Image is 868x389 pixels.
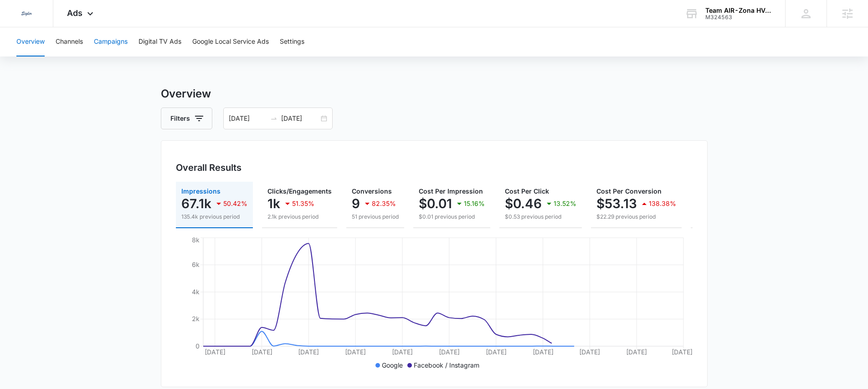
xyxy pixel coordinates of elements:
tspan: 8k [192,236,200,244]
img: Sigler Corporate [18,5,35,22]
tspan: [DATE] [345,348,366,356]
p: 51.35% [292,200,314,207]
p: 51 previous period [352,213,399,221]
p: 9 [352,196,360,211]
p: $22.29 previous period [596,213,676,221]
tspan: 4k [192,288,200,296]
button: Settings [280,27,304,56]
button: Campaigns [94,27,128,56]
tspan: [DATE] [579,348,600,356]
tspan: [DATE] [392,348,413,356]
span: Cost Per Click [505,187,549,195]
tspan: 0 [195,342,200,350]
h3: Overview [161,86,708,102]
p: 15.16% [464,200,485,207]
tspan: [DATE] [485,348,506,356]
tspan: [DATE] [204,348,225,356]
tspan: [DATE] [672,348,693,356]
p: $0.46 [505,196,542,211]
p: $0.53 previous period [505,213,576,221]
button: Digital TV Ads [139,27,181,56]
p: 82.35% [372,200,396,207]
p: 135.4k previous period [181,213,247,221]
p: $0.01 previous period [419,213,485,221]
p: Google [382,360,403,370]
button: Overview [16,27,45,56]
tspan: [DATE] [532,348,553,356]
tspan: [DATE] [438,348,459,356]
button: Google Local Service Ads [192,27,269,56]
tspan: 6k [192,261,200,268]
span: Cost Per Conversion [596,187,662,195]
p: 50.42% [223,200,247,207]
p: Facebook / Instagram [414,360,479,370]
button: Channels [56,27,83,56]
input: Start date [229,113,267,123]
p: $0.01 [419,196,452,211]
div: account id [705,14,772,20]
div: account name [705,7,772,14]
p: 2.1k previous period [267,213,332,221]
input: End date [281,113,319,123]
span: Clicks/Engagements [267,187,332,195]
tspan: [DATE] [251,348,272,356]
h3: Overall Results [176,161,241,174]
p: 13.52% [554,200,576,207]
tspan: 2k [192,315,200,322]
p: 67.1k [181,196,211,211]
span: Conversions [352,187,392,195]
p: 1k [267,196,280,211]
p: $53.13 [596,196,637,211]
span: Impressions [181,187,221,195]
span: swap-right [270,115,277,122]
tspan: [DATE] [298,348,319,356]
button: Filters [161,107,212,129]
span: Ads [67,8,82,18]
p: 138.38% [649,200,676,207]
span: to [270,115,277,122]
span: Cost Per Impression [419,187,483,195]
tspan: [DATE] [626,348,647,356]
